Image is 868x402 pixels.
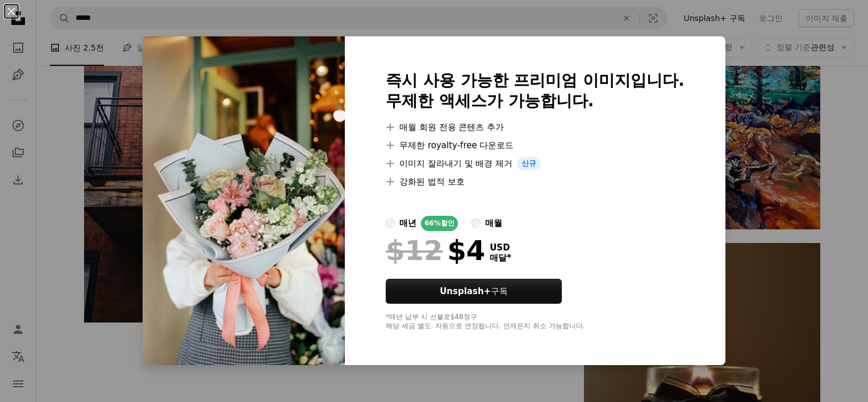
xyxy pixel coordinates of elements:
[471,219,481,228] input: 매월
[440,286,491,296] strong: Unsplash+
[386,139,685,152] li: 무제한 royalty-free 다운로드
[143,36,345,365] img: premium_photo-1677005708723-c0dabb815e4b
[386,236,485,265] div: $4
[485,216,502,230] div: 매월
[386,279,562,304] button: Unsplash+구독
[386,313,685,331] div: *매년 납부 시 선불로 $48 청구 해당 세금 별도. 자동으로 연장됩니다. 언제든지 취소 가능합니다.
[386,175,685,189] li: 강화된 법적 보호
[386,157,685,170] li: 이미지 잘라내기 및 배경 제거
[421,216,458,231] div: 66% 할인
[490,242,511,253] span: USD
[386,236,443,265] span: $12
[386,219,395,228] input: 매년66%할인
[386,70,685,111] h2: 즉시 사용 가능한 프리미엄 이미지입니다. 무제한 액세스가 가능합니다.
[399,216,416,230] div: 매년
[386,120,685,134] li: 매월 회원 전용 콘텐츠 추가
[517,157,541,170] span: 신규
